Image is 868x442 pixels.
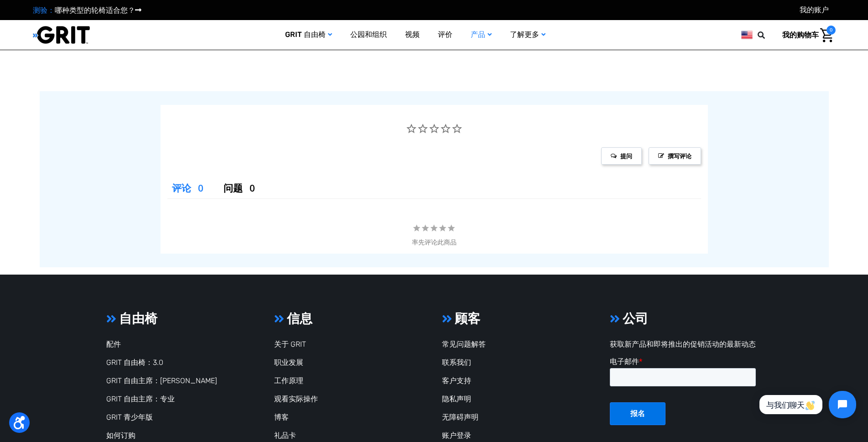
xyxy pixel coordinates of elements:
[743,383,864,426] iframe: Tidio 聊天
[830,27,832,33] font: 0
[429,20,462,50] a: 评价
[274,376,303,385] a: 工作原理
[800,5,829,14] font: 我的账户
[775,26,836,45] a: 购物车中有 0 件商品
[510,30,539,39] font: 了解更多
[762,26,775,45] input: 搜索
[106,413,153,421] a: GRIT 青少年版
[274,340,306,348] a: 关于 GRIT
[741,29,752,41] img: us.png
[623,311,649,326] font: 公司
[33,6,141,15] a: 测验：哪种类型的轮椅适合您？
[106,358,163,367] a: GRIT 自由椅：3.0
[820,28,833,42] img: 大车
[442,340,486,348] a: 常见问题解答
[341,20,396,50] a: 公园和组织
[167,178,210,198] li: 评论
[106,431,135,440] a: 如何订购
[219,178,262,198] li: 问题
[223,182,243,194] font: 问题
[33,6,55,15] font: 测验：
[668,152,691,160] font: 撰写评论
[649,147,701,165] span: 撰写评论
[350,30,387,39] font: 公园和组织
[274,358,303,367] a: 职业发展
[106,340,121,348] a: 配件
[274,395,318,403] a: 观看实际操作
[442,358,471,367] a: 联系我们
[172,182,191,194] font: 评论
[800,5,829,14] a: 帐户
[396,20,429,50] a: 视频
[287,311,313,326] font: 信息
[610,340,756,348] font: 获取新产品和即将推出的促销活动的最新动态
[462,20,501,50] a: 产品
[412,238,457,246] font: 率先评论此商品
[274,431,296,440] a: 礼品卡
[442,395,471,403] a: 隐私声明
[442,413,478,421] a: 无障碍声明
[55,6,135,15] font: 哪种类型的轮椅适合您？
[610,357,761,441] iframe: 表格 0
[601,147,642,165] span: 提问
[442,431,471,440] a: 账户登录
[438,30,452,39] font: 评价
[501,20,555,50] a: 了解更多
[405,30,420,39] font: 视频
[106,395,175,403] a: GRIT 自由主席：专业
[782,31,819,39] font: 我的购物车
[455,311,481,326] font: 顾客
[285,30,326,39] font: GRIT 自由椅
[33,26,90,44] img: GRIT 全地形轮椅和移动设备
[471,30,485,39] font: 产品
[276,20,341,50] a: GRIT 自由椅
[274,413,289,421] a: 博客
[620,152,632,160] font: 提问
[119,311,158,326] font: 自由椅
[106,376,217,385] a: GRIT 自由主席：[PERSON_NAME]
[442,376,471,385] a: 客户支持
